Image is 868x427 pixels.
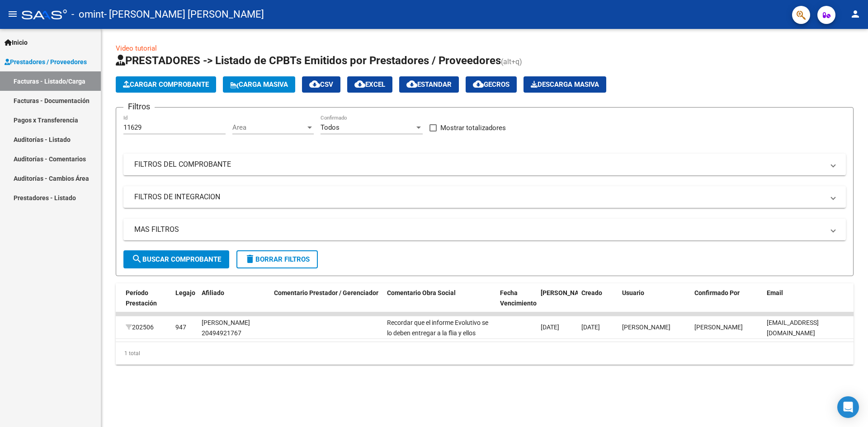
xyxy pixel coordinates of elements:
[223,76,295,93] button: Carga Masiva
[500,289,537,307] span: Fecha Vencimiento
[230,80,288,89] span: Carga Masiva
[321,123,340,131] span: Todos
[116,342,854,365] div: 1 total
[473,80,509,89] span: Gecros
[691,283,763,323] datatable-header-cell: Confirmado Por
[309,79,320,89] mat-icon: cloud_download
[123,186,846,208] mat-expansion-panel-header: FILTROS DE INTEGRACION
[116,54,501,67] span: PRESTADORES -> Listado de CPBTs Emitidos por Prestadores / Proveedores
[387,289,456,296] span: Comentario Obra Social
[354,79,365,89] mat-icon: cloud_download
[581,324,600,331] span: [DATE]
[202,289,224,296] span: Afiliado
[132,253,142,264] mat-icon: search
[123,154,846,175] mat-expansion-panel-header: FILTROS DEL COMPROBANTE
[473,79,484,89] mat-icon: cloud_download
[406,80,452,89] span: Estandar
[270,283,383,323] datatable-header-cell: Comentario Prestador / Gerenciador
[132,255,221,263] span: Buscar Comprobante
[232,123,306,131] span: Area
[406,79,417,89] mat-icon: cloud_download
[347,76,392,93] button: EXCEL
[122,283,172,323] datatable-header-cell: Período Prestación
[126,324,154,331] span: 202506
[531,80,599,89] span: Descarga Masiva
[837,396,859,418] div: Open Intercom Messenger
[767,319,819,337] span: [EMAIL_ADDRESS][DOMAIN_NAME]
[466,76,517,93] button: Gecros
[399,76,459,93] button: Estandar
[496,283,537,323] datatable-header-cell: Fecha Vencimiento
[123,80,209,89] span: Cargar Comprobante
[7,9,18,19] mat-icon: menu
[309,80,333,89] span: CSV
[578,283,618,323] datatable-header-cell: Creado
[126,289,157,307] span: Período Prestación
[71,5,104,24] span: - omint
[440,122,506,133] span: Mostrar totalizadores
[134,160,824,169] mat-panel-title: FILTROS DEL COMPROBANTE
[198,283,270,323] datatable-header-cell: Afiliado
[383,283,496,323] datatable-header-cell: Comentario Obra Social
[850,9,861,19] mat-icon: person
[763,283,854,323] datatable-header-cell: Email
[541,289,590,296] span: [PERSON_NAME]
[387,319,488,347] span: Recordar que el informe Evolutivo se lo deben entregar a la flia y ellos subirlo por la App.
[524,76,606,93] button: Descarga Masiva
[537,283,578,323] datatable-header-cell: Fecha Confimado
[134,192,824,202] mat-panel-title: FILTROS DE INTEGRACION
[245,253,255,264] mat-icon: delete
[622,324,670,331] span: [PERSON_NAME]
[622,289,644,296] span: Usuario
[236,250,318,268] button: Borrar Filtros
[541,324,559,331] span: [DATE]
[172,283,198,323] datatable-header-cell: Legajo
[767,289,783,296] span: Email
[175,322,186,333] div: 947
[134,225,824,235] mat-panel-title: MAS FILTROS
[5,38,28,47] span: Inicio
[618,283,691,323] datatable-header-cell: Usuario
[175,289,195,296] span: Legajo
[274,289,378,296] span: Comentario Prestador / Gerenciador
[501,57,522,66] span: (alt+q)
[202,318,267,338] div: [PERSON_NAME] 20494921767
[116,44,157,52] a: Video tutorial
[116,76,216,93] button: Cargar Comprobante
[302,76,340,93] button: CSV
[104,5,264,24] span: - [PERSON_NAME] [PERSON_NAME]
[694,324,743,331] span: [PERSON_NAME]
[245,255,310,263] span: Borrar Filtros
[524,76,606,93] app-download-masive: Descarga masiva de comprobantes (adjuntos)
[123,100,155,113] h3: Filtros
[354,80,385,89] span: EXCEL
[123,219,846,240] mat-expansion-panel-header: MAS FILTROS
[123,250,229,268] button: Buscar Comprobante
[5,57,87,67] span: Prestadores / Proveedores
[581,289,602,296] span: Creado
[694,289,740,296] span: Confirmado Por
